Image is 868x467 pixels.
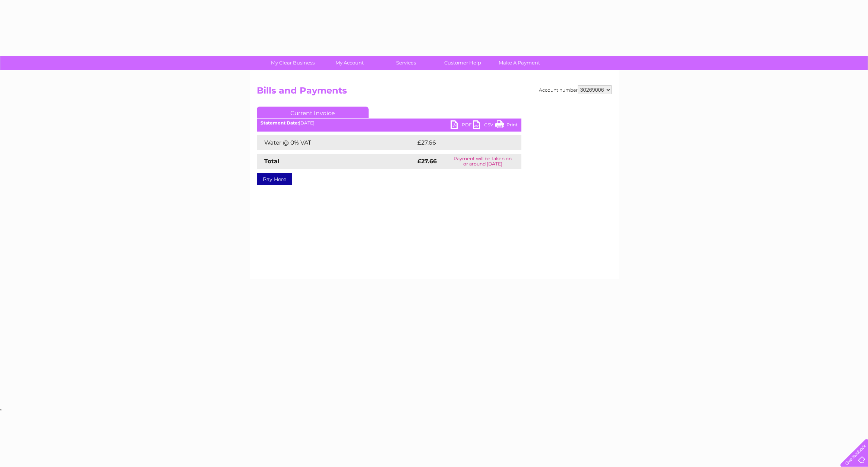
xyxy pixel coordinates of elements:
b: Statement Date: [261,120,299,126]
div: [DATE] [257,120,521,126]
a: Make A Payment [489,56,550,70]
td: Payment will be taken on or around [DATE] [444,154,521,169]
td: £27.66 [416,135,506,150]
a: Services [375,56,437,70]
a: CSV [473,120,495,131]
a: Pay Here [257,173,292,185]
strong: Total [264,158,280,165]
a: Print [495,120,518,131]
a: My Clear Business [262,56,323,70]
div: Account number [539,85,612,94]
a: PDF [451,120,473,131]
a: Customer Help [432,56,493,70]
a: Current Invoice [257,107,369,118]
h2: Bills and Payments [257,85,612,100]
strong: £27.66 [417,158,437,165]
td: Water @ 0% VAT [257,135,416,150]
a: My Account [319,56,380,70]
